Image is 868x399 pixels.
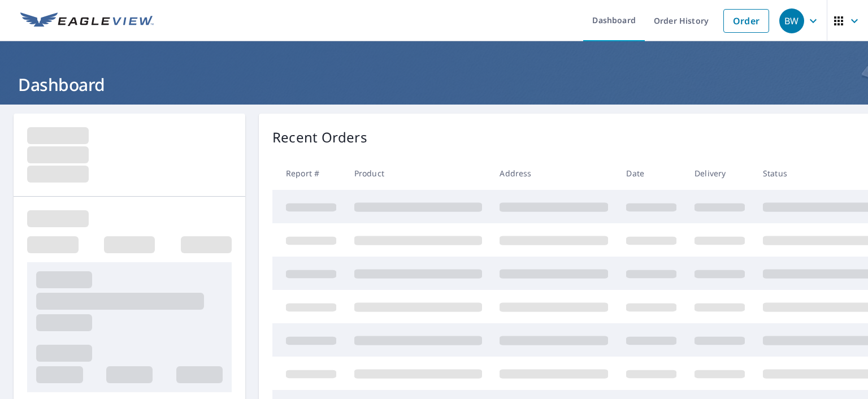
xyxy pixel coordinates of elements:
h1: Dashboard [14,73,854,96]
img: EV Logo [20,12,154,29]
div: BW [779,8,804,33]
a: Order [723,9,769,33]
th: Product [345,157,491,190]
p: Recent Orders [272,127,367,148]
th: Delivery [685,157,754,190]
th: Report # [272,157,345,190]
th: Date [617,157,685,190]
th: Address [491,157,617,190]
